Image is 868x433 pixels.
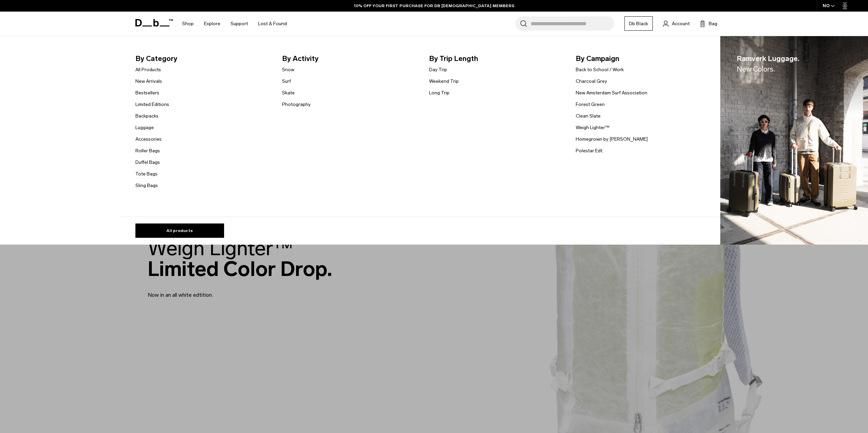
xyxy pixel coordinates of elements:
[135,112,159,120] a: Backpacks
[576,78,607,85] a: Charcoal Grey
[672,20,690,27] span: Account
[576,89,647,96] a: New Amsterdam Surf Association
[282,66,294,73] a: Snow
[429,78,459,85] a: Weekend Trip
[429,66,447,73] a: Day Trip
[576,66,624,73] a: Back to School / Work
[135,182,158,189] a: Sling Bags
[576,112,601,120] a: Clean Slate
[709,20,717,27] span: Bag
[135,170,158,177] a: Tote Bags
[576,124,609,131] a: Weigh Lighter™
[135,53,271,64] span: By Category
[204,12,220,36] a: Explore
[354,3,514,9] a: 10% OFF YOUR FIRST PURCHASE FOR DB [DEMOGRAPHIC_DATA] MEMBERS
[282,101,311,108] a: Photography
[135,223,224,238] a: All products
[737,53,799,75] span: Ramverk Luggage.
[135,89,159,96] a: Bestsellers
[576,136,648,143] a: Homegrown by [PERSON_NAME]
[576,147,603,154] a: Polestar Edt.
[135,78,162,85] a: New Arrivals
[135,101,169,108] a: Limited Editions
[429,53,565,64] span: By Trip Length
[576,53,712,64] span: By Campaign
[663,19,690,28] a: Account
[624,16,653,31] a: Db Black
[231,12,248,36] a: Support
[282,53,418,64] span: By Activity
[258,12,287,36] a: Lost & Found
[429,89,450,96] a: Long Trip
[576,101,605,108] a: Forest Green
[135,136,162,143] a: Accessories
[282,89,295,96] a: Skate
[700,19,717,28] button: Bag
[135,147,160,154] a: Roller Bags
[135,124,154,131] a: Luggage
[737,65,775,73] span: New Colors.
[282,78,291,85] a: Surf
[135,66,161,73] a: All Products
[177,12,292,36] nav: Main Navigation
[135,159,160,166] a: Duffel Bags
[182,12,194,36] a: Shop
